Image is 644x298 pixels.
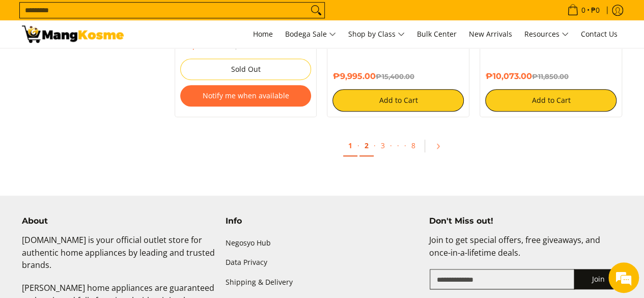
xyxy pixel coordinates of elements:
[226,253,419,273] a: Data Privacy
[170,132,628,165] ul: Pagination
[469,29,512,39] span: New Arrivals
[59,86,141,189] span: We're online!
[222,42,260,50] del: ₱15,595.00
[576,20,623,48] a: Contact Us
[406,136,421,155] a: 8
[343,136,357,156] a: 1
[429,234,622,269] p: Join to get special offers, free giveaways, and once-in-a-lifetime deals.
[485,71,617,82] h6: ₱10,073.00
[53,57,171,70] div: Chat with us now
[417,29,457,39] span: Bulk Center
[22,25,124,43] img: Bodega Sale Aircon l Mang Kosme: Home Appliances Warehouse Sale
[332,89,464,112] button: Add to Cart
[280,20,341,48] a: Bodega Sale
[404,141,406,150] span: ·
[574,269,622,289] button: Join
[392,136,404,155] span: ·
[226,216,419,226] h4: Info
[167,5,191,30] div: Minimize live chat window
[581,29,618,39] span: Contact Us
[308,3,324,18] button: Search
[531,72,568,80] del: ₱11,850.00
[524,28,569,41] span: Resources
[580,7,587,14] span: 0
[357,141,359,150] span: ·
[485,89,617,112] button: Add to Cart
[429,216,622,226] h4: Don't Miss out!
[248,20,278,48] a: Home
[375,72,414,80] del: ₱15,400.00
[564,5,603,16] span: •
[180,59,312,80] button: Sold Out
[590,7,601,14] span: ₱0
[519,20,574,48] a: Resources
[5,194,194,229] textarea: Type your message and hit 'Enter'
[374,141,376,150] span: ·
[134,20,623,48] nav: Main Menu
[376,136,390,155] a: 3
[343,20,410,48] a: Shop by Class
[226,234,419,253] a: Negosyo Hub
[180,85,312,106] button: Notify me when available
[22,216,215,226] h4: About
[412,20,462,48] a: Bulk Center
[253,29,273,39] span: Home
[226,273,419,292] a: Shipping & Delivery
[359,136,374,156] a: 2
[464,20,517,48] a: New Arrivals
[390,141,392,150] span: ·
[285,28,336,41] span: Bodega Sale
[22,234,215,282] p: [DOMAIN_NAME] is your official outlet store for authentic home appliances by leading and trusted ...
[348,28,405,41] span: Shop by Class
[332,71,464,82] h6: ₱9,995.00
